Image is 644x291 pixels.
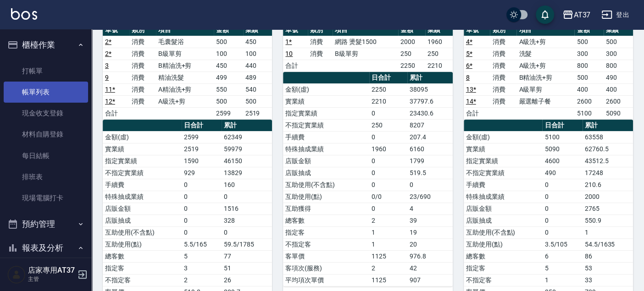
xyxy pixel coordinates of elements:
[464,191,543,203] td: 特殊抽成業績
[542,167,582,179] td: 490
[398,36,425,48] td: 2000
[283,24,308,36] th: 單號
[103,250,182,262] td: 總客數
[4,187,88,209] a: 現場電腦打卡
[103,238,182,250] td: 互助使用(點)
[559,5,594,24] button: AT37
[542,274,582,286] td: 1
[243,71,272,83] td: 489
[604,48,633,60] td: 300
[464,24,490,36] th: 單號
[103,179,182,191] td: 手續費
[464,250,543,262] td: 總客數
[490,48,516,60] td: 消費
[542,179,582,191] td: 0
[283,274,369,286] td: 平均項次單價
[464,179,543,191] td: 手續費
[407,167,453,179] td: 519.5
[103,24,272,120] table: a dense table
[516,71,574,83] td: B精油洗+剪
[182,226,222,238] td: 0
[182,167,222,179] td: 929
[464,107,490,119] td: 合計
[369,107,407,119] td: 0
[214,107,243,119] td: 2599
[214,48,243,60] td: 100
[490,36,516,48] td: 消費
[369,214,407,226] td: 2
[604,107,633,119] td: 5090
[407,155,453,167] td: 1799
[222,238,272,250] td: 59.5/1785
[222,155,272,167] td: 46150
[214,71,243,83] td: 499
[182,120,222,132] th: 日合計
[4,145,88,166] a: 每日結帳
[283,226,369,238] td: 指定客
[156,83,214,95] td: A精油洗+剪
[222,250,272,262] td: 77
[583,191,633,203] td: 2000
[407,226,453,238] td: 19
[156,48,214,60] td: B級單剪
[407,203,453,214] td: 4
[283,179,369,191] td: 互助使用(不含點)
[369,119,407,131] td: 250
[542,262,582,274] td: 5
[103,167,182,179] td: 不指定實業績
[103,203,182,214] td: 店販金額
[464,155,543,167] td: 指定實業績
[583,262,633,274] td: 53
[574,24,604,36] th: 金額
[283,167,369,179] td: 店販抽成
[516,95,574,107] td: 嚴選離子餐
[103,24,129,36] th: 單號
[369,250,407,262] td: 1125
[182,179,222,191] td: 0
[105,62,109,69] a: 3
[398,48,425,60] td: 250
[333,24,398,36] th: 項目
[604,24,633,36] th: 業績
[604,71,633,83] td: 490
[283,107,369,119] td: 指定實業績
[464,262,543,274] td: 指定客
[182,131,222,143] td: 2599
[222,120,272,132] th: 累計
[407,72,453,84] th: 累計
[156,60,214,71] td: B精油洗+剪
[574,36,604,48] td: 500
[129,60,156,71] td: 消費
[308,24,333,36] th: 類別
[4,82,88,103] a: 帳單列表
[542,238,582,250] td: 3.5/105
[182,203,222,214] td: 0
[369,274,407,286] td: 1125
[182,143,222,155] td: 2519
[425,24,452,36] th: 業績
[243,24,272,36] th: 業績
[464,24,633,120] table: a dense table
[283,191,369,203] td: 互助使用(點)
[464,167,543,179] td: 不指定實業績
[28,275,75,283] p: 主管
[369,179,407,191] td: 0
[583,143,633,155] td: 62760.5
[182,214,222,226] td: 0
[425,36,452,48] td: 1960
[333,36,398,48] td: 網路 燙髮1500
[243,48,272,60] td: 100
[490,71,516,83] td: 消費
[283,131,369,143] td: 手續費
[4,166,88,187] a: 排班表
[214,60,243,71] td: 450
[583,167,633,179] td: 17248
[464,238,543,250] td: 互助使用(點)
[283,60,308,71] td: 合計
[542,143,582,155] td: 5090
[105,74,109,81] a: 9
[283,155,369,167] td: 店販金額
[407,131,453,143] td: 207.4
[583,238,633,250] td: 54.5/1635
[466,74,470,81] a: 8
